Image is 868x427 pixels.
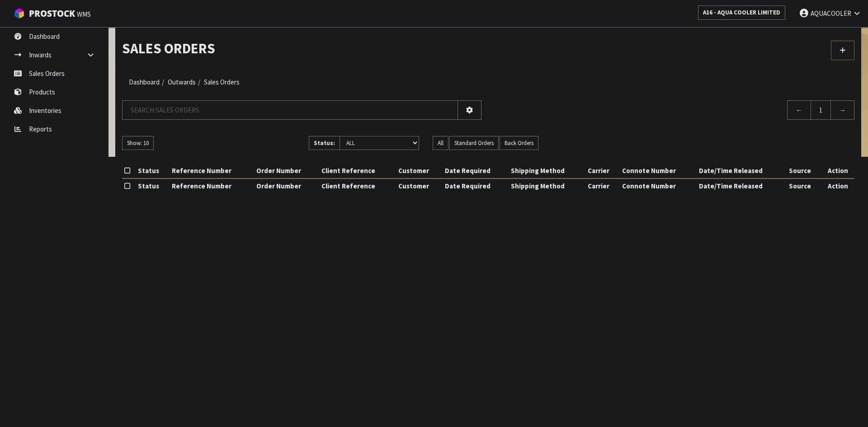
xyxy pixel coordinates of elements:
[697,164,787,178] th: Date/Time Released
[254,178,319,193] th: Order Number
[585,164,620,178] th: Carrier
[620,178,697,193] th: Connote Number
[29,8,75,19] span: ProStock
[495,100,854,122] nav: Page navigation
[14,8,25,19] img: cube-alt.png
[787,164,822,178] th: Source
[787,100,811,120] a: ←
[136,164,170,178] th: Status
[170,178,254,193] th: Reference Number
[787,178,822,193] th: Source
[396,164,443,178] th: Customer
[509,164,585,178] th: Shipping Method
[77,10,91,19] small: WMS
[319,178,396,193] th: Client Reference
[449,136,499,150] button: Standard Orders
[319,164,396,178] th: Client Reference
[821,164,854,178] th: Action
[170,164,254,178] th: Reference Number
[314,139,335,147] strong: Status:
[821,178,854,193] th: Action
[620,164,697,178] th: Connote Number
[136,178,170,193] th: Status
[830,100,854,120] a: →
[433,136,448,150] button: All
[443,178,509,193] th: Date Required
[811,100,831,120] a: 1
[168,78,196,86] a: Outwards
[129,78,160,86] a: Dashboard
[122,136,154,150] button: Show: 10
[122,100,458,120] input: Search sales orders
[254,164,319,178] th: Order Number
[811,9,851,18] span: AQUACOOLER
[396,178,443,193] th: Customer
[122,41,481,56] h1: Sales Orders
[585,178,620,193] th: Carrier
[697,178,787,193] th: Date/Time Released
[443,164,509,178] th: Date Required
[500,136,538,150] button: Back Orders
[204,78,240,86] span: Sales Orders
[703,9,780,16] strong: A16 - AQUA COOLER LIMITED
[509,178,585,193] th: Shipping Method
